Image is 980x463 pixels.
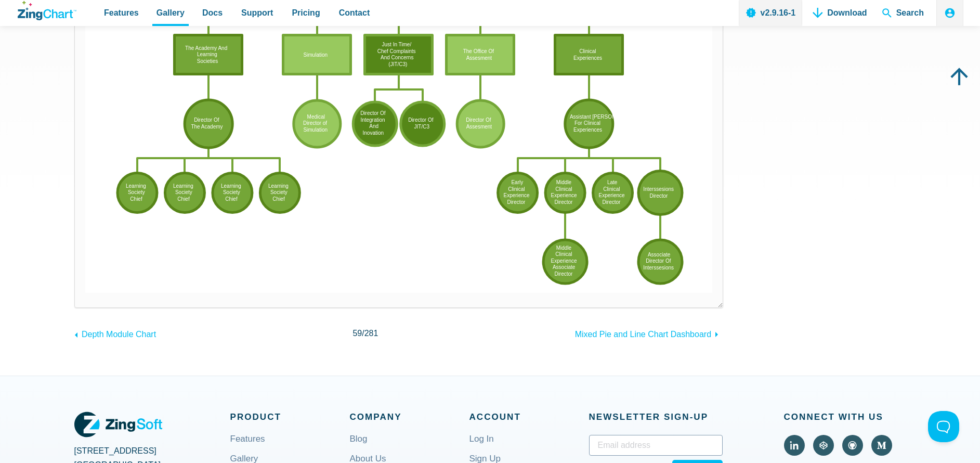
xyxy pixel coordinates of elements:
[603,186,620,192] tspan: Clinical
[643,186,674,192] tspan: Interssesions
[579,48,596,54] tspan: Clinical
[241,6,273,20] span: Support
[598,192,624,198] tspan: Experience
[842,435,863,456] a: Visit ZingChart on GitHub (external).
[352,329,362,338] span: 59
[350,435,368,460] a: Blog
[156,6,185,20] span: Gallery
[364,329,378,338] span: 281
[569,114,635,120] tspan: Assistant [PERSON_NAME]
[784,409,906,425] span: Connect With Us
[350,409,469,425] span: Company
[589,435,723,456] input: Email address
[202,6,223,20] span: Docs
[575,325,723,341] a: Mixed Pie and Line Chart Dashboard
[18,1,76,20] a: ZingChart Logo. Click to return to the homepage
[230,435,265,460] a: Features
[104,6,139,20] span: Features
[575,330,711,339] span: Mixed Pie and Line Chart Dashboard
[647,252,670,258] tspan: Associate
[643,265,674,271] tspan: Interssesions
[646,258,671,264] tspan: Director Of
[784,435,805,456] a: Visit ZingChart on LinkedIn (external).
[469,435,494,460] a: Log In
[469,409,589,425] span: Account
[82,330,156,339] span: Depth Module Chart
[871,435,892,456] a: Visit ZingChart on Medium (external).
[607,179,617,185] tspan: Late
[602,199,621,205] tspan: Director
[74,409,162,440] a: ZingSoft Logo. Click to visit the ZingSoft site (external).
[574,120,600,126] tspan: For Clinical
[230,409,350,425] span: Product
[589,409,723,425] span: Newsletter Sign‑up
[339,6,370,20] span: Contact
[292,6,320,20] span: Pricing
[573,127,602,133] tspan: Experiences
[813,435,834,456] a: Visit ZingChart on CodePen (external).
[649,193,668,199] tspan: Director
[573,55,602,61] tspan: Experiences
[928,411,959,442] iframe: Toggle Customer Support
[74,325,156,341] a: Depth Module Chart
[352,326,378,340] span: /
